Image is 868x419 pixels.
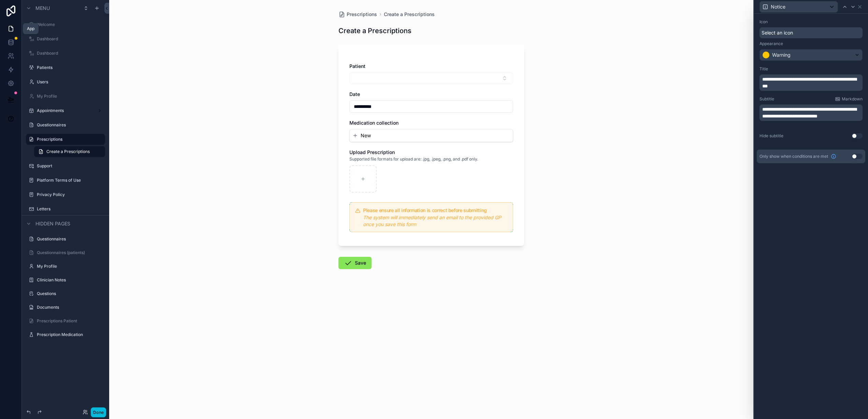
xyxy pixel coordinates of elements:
span: New [361,132,371,139]
a: Create a Prescriptions [34,146,105,157]
a: Markdown [835,96,863,102]
label: Prescription Medication [37,332,101,337]
label: Patients [37,65,101,70]
span: Prescriptions [347,11,377,18]
label: Title [759,66,768,72]
label: Appearance [759,41,783,46]
label: Questionnaires (patients) [37,250,101,255]
span: Select an icon [762,29,793,36]
label: Dashboard [37,36,101,42]
span: Create a Prescriptions [46,149,90,154]
label: Platform Terms of Use [37,178,101,183]
label: Prescriptions Patient [37,318,101,324]
div: Warning [772,52,791,58]
label: My Profile [37,94,101,99]
label: Letters [37,206,101,212]
h1: Create a Prescriptions [338,26,411,36]
label: Hide subtitle [759,133,783,139]
span: Only show when conditions are met [759,154,828,159]
button: Warning [759,49,863,61]
em: The system will immediately send an email to the provided GP once you save this form [363,214,501,227]
span: Markdown [842,96,863,102]
div: scrollable content [759,74,863,91]
span: Notice [771,3,785,10]
span: Upload Prescription [349,149,395,155]
label: Subtitle [759,96,774,102]
div: _The system will immediately send an email to the provided GP once you save this form_ [363,214,507,228]
label: Welcome [37,22,101,27]
button: Save [338,257,372,269]
h5: Please ensure all information is correct before submitting [363,208,507,213]
button: Notice [759,1,838,13]
span: Date [349,91,360,97]
span: Hidden pages [35,220,70,227]
label: Users [37,79,101,85]
a: Prescriptions [338,11,377,18]
label: Prescriptions [37,137,101,142]
span: Patient [349,63,365,69]
label: Privacy Policy [37,192,101,197]
label: Dashboard [37,51,101,56]
a: Create a Prescriptions [384,11,435,18]
span: Menu [35,5,50,12]
label: Appointments [37,108,91,113]
button: New [352,132,510,139]
label: My Profile [37,264,101,269]
label: Icon [759,19,768,25]
label: Questionnaires [37,236,101,242]
span: Medication collection [349,120,399,126]
span: Supported file formats for upload are: .jpg, .jpeg, .png, and .pdf only. [349,156,478,162]
div: App [27,26,34,31]
button: Done [91,407,106,417]
div: scrollable content [759,104,863,121]
label: Documents [37,305,101,310]
label: Questionnaires [37,122,101,128]
label: Questions [37,291,101,296]
label: Support [37,163,101,169]
label: Clinician Notes [37,277,101,283]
